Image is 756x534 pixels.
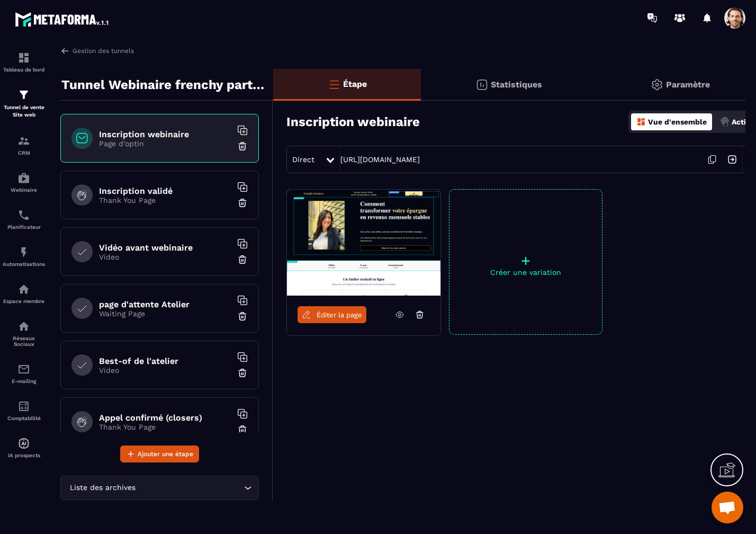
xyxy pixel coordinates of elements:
[99,309,231,318] p: Waiting Page
[17,400,30,413] img: accountant
[237,141,248,152] img: trash
[3,452,45,458] p: IA prospects
[17,283,30,296] img: automations
[3,127,45,164] a: formationformationCRM
[15,10,110,29] img: logo
[99,243,231,253] h6: Vidéo avant webinaire
[3,312,45,355] a: social-networksocial-networkRéseaux Sociaux
[3,43,45,81] a: formationformationTableau de bord
[328,78,340,91] img: bars-o.4a397970.svg
[17,135,30,147] img: formation
[17,172,30,184] img: automations
[3,104,45,119] p: Tunnel de vente Site web
[237,424,248,435] img: trash
[636,117,646,127] img: dashboard-orange.40269519.svg
[666,79,710,90] p: Paramètre
[3,298,45,304] p: Espace membre
[287,190,440,296] img: image
[237,254,248,265] img: trash
[99,139,231,148] p: Page d'optin
[237,368,248,378] img: trash
[99,423,231,431] p: Thank You Page
[3,415,45,421] p: Comptabilité
[99,196,231,204] p: Thank You Page
[17,437,30,450] img: automations
[99,366,231,375] p: Video
[17,88,30,101] img: formation
[3,392,45,429] a: accountantaccountantComptabilité
[343,79,367,89] p: Étape
[61,74,265,95] p: Tunnel Webinaire frenchy partners
[17,320,30,333] img: social-network
[17,363,30,376] img: email
[60,46,70,56] img: arrow
[449,253,602,268] p: +
[99,299,231,309] h6: page d'attente Atelier
[99,413,231,423] h6: Appel confirmé (closers)
[3,164,45,201] a: automationsautomationsWebinaire
[491,79,542,90] p: Statistiques
[3,81,45,127] a: formationformationTunnel de vente Site web
[292,155,314,164] span: Direct
[3,378,45,384] p: E-mailing
[475,78,488,91] img: stats.20deebd0.svg
[317,311,362,319] span: Éditer la page
[17,51,30,64] img: formation
[3,201,45,238] a: schedulerschedulerPlanificateur
[138,482,241,494] input: Search for option
[99,129,231,139] h6: Inscription webinaire
[3,224,45,230] p: Planificateur
[720,117,730,127] img: actions.d6e523a2.png
[99,253,231,261] p: Video
[3,187,45,193] p: Webinaire
[648,118,707,126] p: Vue d'ensemble
[120,446,199,462] button: Ajouter une étape
[449,268,602,277] p: Créer une variation
[99,356,231,366] h6: Best-of de l'atelier
[99,186,231,196] h6: Inscription validé
[17,246,30,259] img: automations
[3,261,45,267] p: Automatisations
[3,355,45,392] a: emailemailE-mailing
[237,198,248,208] img: trash
[60,476,259,500] div: Search for option
[237,311,248,322] img: trash
[651,78,663,91] img: setting-gr.5f69749f.svg
[3,335,45,347] p: Réseaux Sociaux
[60,46,134,56] a: Gestion des tunnels
[298,306,366,323] a: Éditer la page
[340,155,420,164] a: [URL][DOMAIN_NAME]
[3,150,45,156] p: CRM
[67,482,138,494] span: Liste des archives
[712,492,743,523] a: Open chat
[3,238,45,275] a: automationsautomationsAutomatisations
[286,114,420,129] h3: Inscription webinaire
[722,149,742,170] img: arrow-next.bcc2205e.svg
[138,449,193,459] span: Ajouter une étape
[3,67,45,73] p: Tableau de bord
[3,275,45,312] a: automationsautomationsEspace membre
[17,209,30,221] img: scheduler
